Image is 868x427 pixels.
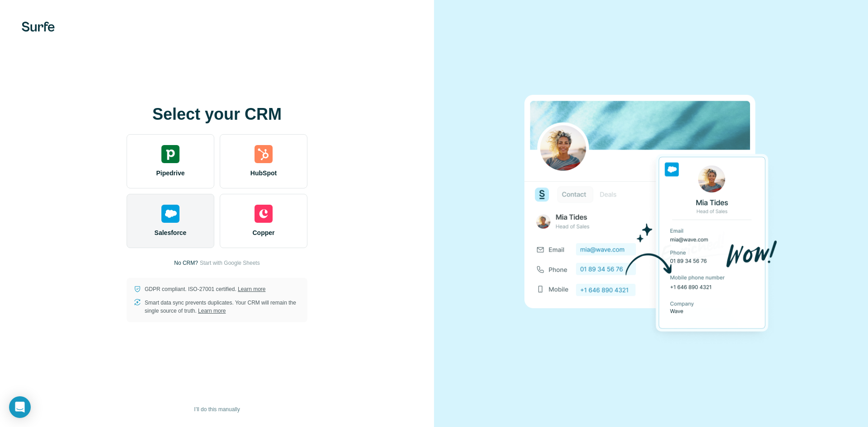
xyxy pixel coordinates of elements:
img: copper's logo [255,205,273,223]
a: Learn more [238,286,265,292]
span: HubSpot [250,169,277,178]
button: Start with Google Sheets [200,259,260,267]
span: Pipedrive [156,169,184,178]
button: I’ll do this manually [188,403,246,416]
img: pipedrive's logo [161,145,179,163]
span: I’ll do this manually [194,405,240,413]
p: Smart data sync prevents duplicates. Your CRM will remain the single source of truth. [145,299,300,315]
img: salesforce's logo [161,205,179,223]
h1: Select your CRM [127,105,307,123]
span: Salesforce [155,228,187,237]
a: Learn more [198,308,226,314]
p: No CRM? [174,259,198,267]
div: Open Intercom Messenger [9,396,31,418]
img: SALESFORCE image [524,80,778,348]
span: Copper [253,228,275,237]
img: hubspot's logo [255,145,273,163]
p: GDPR compliant. ISO-27001 certified. [145,285,265,293]
img: Surfe's logo [22,22,55,32]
